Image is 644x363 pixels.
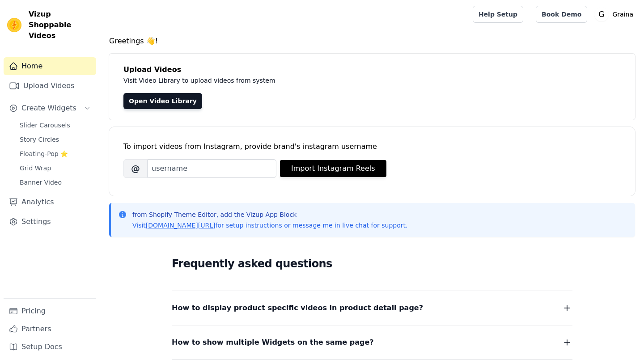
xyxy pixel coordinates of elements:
h4: Upload Videos [123,64,621,75]
a: Book Demo [536,6,587,23]
a: Home [4,57,96,75]
button: How to show multiple Widgets on the same page? [172,336,572,349]
span: Banner Video [20,178,62,187]
h4: Greetings 👋! [109,36,635,46]
a: Analytics [4,193,96,211]
div: To import videos from Instagram, provide brand's instagram username [123,141,621,152]
span: Story Circles [20,135,59,144]
span: Slider Carousels [20,121,70,130]
a: Partners [4,320,96,338]
a: Pricing [4,302,96,320]
a: Story Circles [14,133,96,146]
a: Setup Docs [4,338,96,356]
a: Grid Wrap [14,162,96,174]
a: Help Setup [473,6,523,23]
p: Graina [609,6,637,22]
a: Banner Video [14,176,96,189]
text: G [599,10,605,19]
h2: Frequently asked questions [172,255,572,273]
p: from Shopify Theme Editor, add the Vizup App Block [132,210,407,219]
button: Create Widgets [4,99,96,117]
a: Upload Videos [4,77,96,95]
input: username [148,159,276,178]
a: Slider Carousels [14,119,96,131]
span: How to display product specific videos in product detail page? [172,302,423,314]
a: [DOMAIN_NAME][URL] [146,222,216,229]
p: Visit Video Library to upload videos from system [123,75,524,86]
button: G Graina [594,6,637,22]
button: Import Instagram Reels [280,160,386,177]
span: Grid Wrap [20,164,51,173]
img: Vizup [7,18,21,32]
span: Vizup Shoppable Videos [29,9,93,41]
button: How to display product specific videos in product detail page? [172,302,572,314]
span: Floating-Pop ⭐ [20,149,68,158]
p: Visit for setup instructions or message me in live chat for support. [132,221,407,230]
span: Create Widgets [21,103,76,114]
span: How to show multiple Widgets on the same page? [172,336,374,349]
a: Open Video Library [123,93,202,109]
a: Floating-Pop ⭐ [14,148,96,160]
span: @ [123,159,148,178]
a: Settings [4,213,96,231]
